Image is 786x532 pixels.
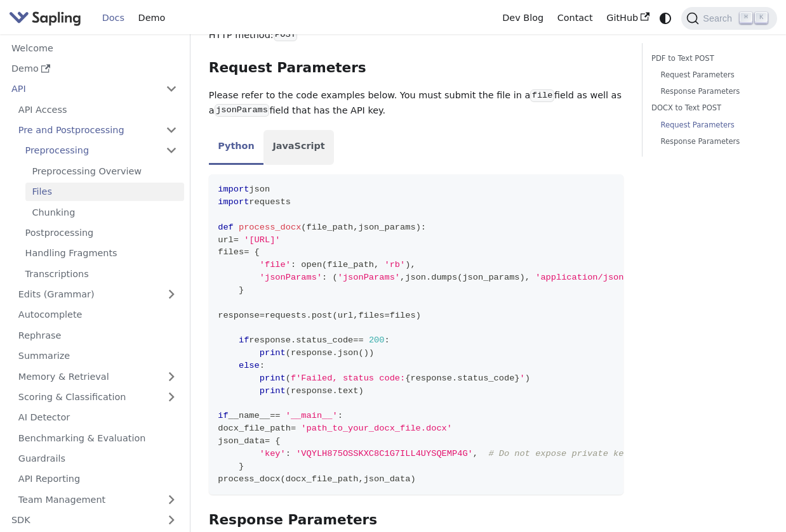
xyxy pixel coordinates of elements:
span: , [525,273,530,282]
a: Chunking [25,203,184,221]
a: Postprocessing [18,224,184,242]
span: { [255,247,260,257]
code: file [530,89,554,102]
span: 'path_to_your_docx_file.docx' [301,424,452,433]
span: process_docx [218,474,280,484]
code: POST [274,29,298,41]
span: , [410,260,415,269]
span: # Do not expose private key in production [488,449,702,458]
span: f'Failed, status code: [291,373,405,383]
span: if [218,411,228,420]
a: GitHub [599,8,656,28]
span: ( [333,311,338,320]
span: . [333,386,338,396]
span: response [291,348,333,358]
a: Request Parameters [660,119,758,131]
span: import [218,185,249,194]
span: docx_file_path [218,424,291,433]
span: files [218,247,244,257]
a: PDF to Text POST [651,53,763,65]
span: ( [457,273,462,282]
span: == [353,335,363,345]
kbd: ⌘ [740,12,752,23]
span: __name__ [229,411,270,420]
span: text [338,386,359,396]
span: response [249,335,291,345]
a: DOCX to Text POST [651,102,763,114]
a: Dev Blog [495,8,550,28]
li: JavaScript [263,130,334,165]
span: = [260,311,265,320]
span: : [421,223,426,232]
span: : [338,411,343,420]
a: Handling Fragments [18,244,184,263]
span: requests [265,311,307,320]
a: Transcriptions [18,264,184,283]
span: ' [520,373,525,383]
span: import [218,197,249,207]
a: Benchmarking & Evaluation [11,429,184,447]
a: Demo [4,60,184,78]
span: json_params [359,223,416,232]
p: HTTP method: [209,28,623,43]
span: file_path [307,223,354,232]
span: json [405,273,426,282]
span: : [384,335,389,345]
span: , [374,260,379,269]
span: files [390,311,416,320]
span: response [291,386,333,396]
a: Guardrails [11,450,184,468]
a: Edits (Grammar) [11,285,184,304]
span: } [239,462,244,471]
span: 'jsonParams' [260,273,322,282]
span: requests [249,197,291,207]
a: Memory & Retrieval [11,367,184,386]
span: , [473,449,478,458]
a: Response Parameters [660,86,758,98]
span: : [322,273,327,282]
span: print [260,348,286,358]
span: { [405,373,410,383]
a: Pre and Postprocessing [11,121,184,139]
span: json_params [462,273,519,282]
span: . [307,311,312,320]
a: API Access [11,100,184,119]
span: . [291,335,296,345]
span: Search [699,13,740,23]
span: : [286,449,291,458]
span: print [260,373,286,383]
span: open [301,260,322,269]
span: if [239,335,249,345]
span: post [312,311,333,320]
span: 'jsonParams' [338,273,400,282]
span: ) [364,348,369,358]
span: . [452,373,457,383]
span: ( [286,373,291,383]
span: , [400,273,405,282]
span: ) [358,386,363,396]
li: Python [209,130,263,165]
span: dumps [431,273,457,282]
span: ) [525,373,530,383]
span: 'application/json' [535,273,629,282]
span: ( [281,474,286,484]
button: Switch between dark and light mode (currently system mode) [656,9,675,27]
button: Search (Command+K) [681,7,776,30]
a: Autocomplete [11,306,184,324]
span: file_path [327,260,374,269]
span: files [359,311,385,320]
span: : [260,361,265,370]
span: ) [410,474,415,484]
a: Demo [131,8,172,28]
span: status_code [457,373,514,383]
h3: Response Parameters [209,512,623,529]
span: 'rb' [384,260,405,269]
span: '__main__' [286,411,338,420]
a: SDK [4,511,159,529]
span: json_data [218,436,265,446]
span: = [265,436,270,446]
span: = [244,247,249,257]
code: jsonParams [215,104,270,117]
span: response [410,373,452,383]
span: : [291,260,296,269]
